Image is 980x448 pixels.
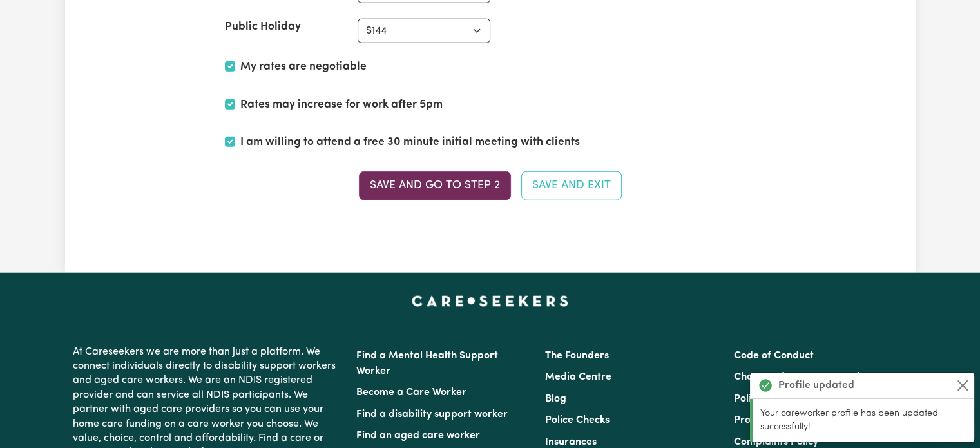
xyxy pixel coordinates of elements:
[955,378,970,393] button: Close
[545,415,610,425] a: Police Checks
[356,409,508,420] a: Find a disability support worker
[734,394,824,404] a: Police Check Policy
[760,407,966,434] p: Your careworker profile has been updated successfully!
[240,97,443,113] label: Rates may increase for work after 5pm
[734,351,814,361] a: Code of Conduct
[240,134,580,151] label: I am willing to attend a free 30 minute initial meeting with clients
[412,296,568,306] a: Careseekers home page
[545,372,611,382] a: Media Centre
[359,171,511,200] button: Save and go to Step 2
[545,394,566,404] a: Blog
[545,437,597,447] a: Insurances
[240,59,367,75] label: My rates are negotiable
[734,372,870,382] a: Charter of Customer Service
[545,351,609,361] a: The Founders
[734,437,818,447] a: Complaints Policy
[734,415,865,425] a: Protection of Human Rights
[356,431,480,441] a: Find an aged care worker
[778,378,854,393] strong: Profile updated
[356,387,466,398] a: Become a Care Worker
[356,351,498,376] a: Find a Mental Health Support Worker
[225,19,301,35] label: Public Holiday
[521,171,622,200] button: Save and Exit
